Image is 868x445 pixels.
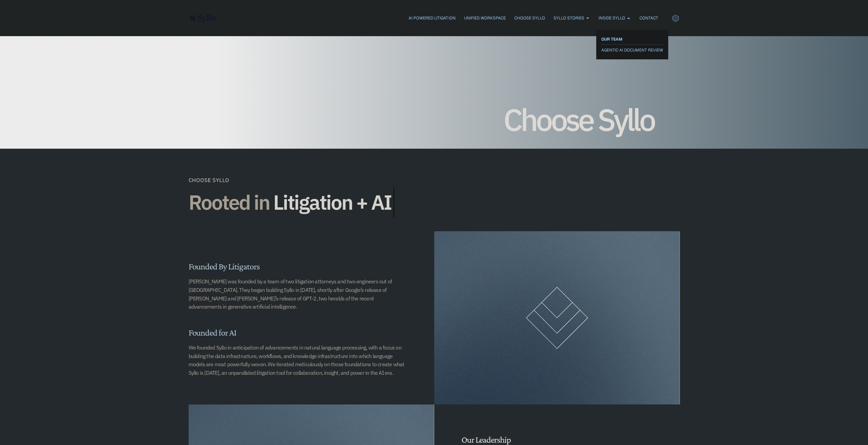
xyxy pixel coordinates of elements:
[514,15,545,21] a: Choose Syllo
[461,435,511,445] span: Our Leadership​
[189,277,407,311] p: [PERSON_NAME] was founded by a team of two litigation attorneys and two engineers out of [GEOGRAP...
[188,14,216,23] img: syllo
[189,262,260,271] span: Founded By Litigators
[409,15,455,21] a: AI Powered Litigation
[639,15,658,21] a: Contact
[214,104,654,135] h1: Choose Syllo
[464,15,505,21] a: Unified Workspace
[601,46,663,54] a: AGENTIC AI DOCUMENT REVIEW
[601,35,663,43] a: OUR TEAM
[598,15,625,21] a: Inside Syllo
[230,15,658,21] div: Menu Toggle
[189,343,407,377] p: We founded Syllo in anticipation of advancements in natural language processing, with a focus on ...
[189,187,269,218] span: Rooted in
[230,15,658,21] nav: Menu
[601,35,622,43] span: OUR TEAM
[189,328,236,338] span: Founded for AI
[189,176,461,184] div: Choose Syllo
[553,15,584,21] a: Syllo Stories
[273,191,391,213] span: Litigation + AI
